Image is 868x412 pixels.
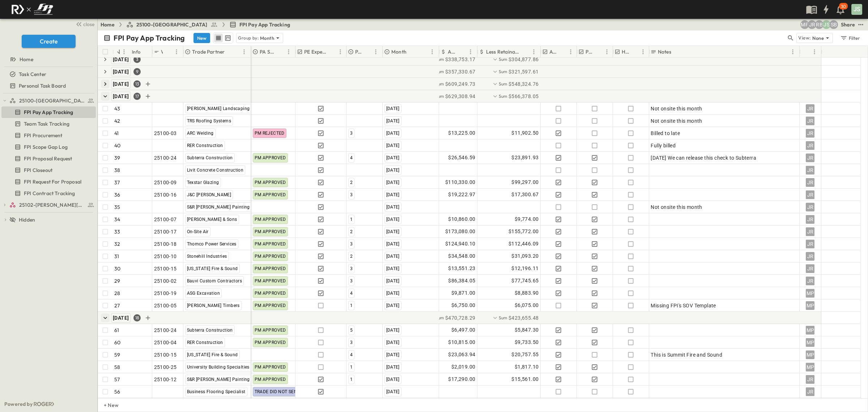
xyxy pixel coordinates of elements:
span: $548,324.76 [509,80,539,88]
p: Sum [435,56,444,62]
button: Sort [164,48,172,56]
div: table view [213,33,233,43]
p: 40 [114,142,120,149]
div: JR [806,190,814,199]
div: 25100-Vanguard Prep Schooltest [1,95,96,106]
p: 30 [841,4,846,9]
span: 25100-24 [154,327,177,334]
span: $124,940.10 [445,240,475,248]
button: Sort [633,48,641,56]
span: FPI Closeout [24,167,52,174]
button: kanban view [223,34,232,42]
p: Amount [448,48,457,55]
span: 5 [350,328,353,333]
p: 29 [114,277,120,285]
span: Stonehill Industries [187,254,227,259]
div: 18 [133,314,141,321]
p: 39 [114,154,120,161]
span: PM APPROVED [255,241,286,247]
span: Personal Task Board [19,82,66,89]
span: FPI Pay App Tracking [239,21,290,28]
p: PM Processed [586,48,595,55]
span: PM APPROVED [255,217,286,222]
p: HOLD CHECK [622,48,631,55]
span: $13,225.00 [448,129,475,137]
span: $23,063.94 [448,350,475,359]
span: $8,883.90 [515,289,539,297]
div: FPI Scope Gap Logtest [1,141,96,153]
span: 25100-Vanguard Prep School [19,97,85,104]
span: $19,222.97 [448,190,475,199]
button: Sort [276,48,284,56]
a: FPI Proposal Request [1,154,94,164]
button: Sort [226,48,234,56]
span: 4 [350,155,353,160]
span: $10,815.00 [448,338,475,346]
p: 61 [114,327,119,334]
div: JR [806,277,814,285]
span: [PERSON_NAME] Landscaping [187,106,250,111]
div: Personal Task Boardtest [1,80,96,92]
span: [DATE] [386,155,400,160]
span: [DATE] [113,56,129,62]
div: JR [806,252,814,261]
a: 25102-Christ The Redeemer Anglican Church [9,200,94,210]
span: $338,753.17 [445,56,475,63]
button: Add Row in Group [144,80,152,88]
button: Menu [371,47,380,56]
span: PM APPROVED [255,340,286,345]
span: Fully billed [651,142,676,149]
button: New [193,33,210,43]
div: 9 [133,68,141,75]
span: 25100-03 [154,130,177,137]
p: Group by: [238,34,259,42]
span: [DATE] [386,168,400,173]
nav: breadcrumbs [101,21,294,28]
span: S&R [PERSON_NAME] Painting [187,205,250,210]
button: Menu [566,47,575,56]
span: $110,330.00 [445,178,475,186]
span: [DATE] [386,118,400,123]
span: PM APPROVED [255,266,286,271]
a: Home [101,21,115,28]
button: row view [214,34,223,42]
button: Create [22,35,76,48]
span: 3 [350,192,353,197]
div: Jesse Sullivan (jsullivan@fpibuilders.com) [822,20,831,29]
button: Filter [837,33,862,43]
p: PA # [355,48,362,55]
div: 3 [133,56,141,63]
span: 25100-18 [154,240,177,248]
a: FPI Scope Gap Log [1,142,94,152]
div: MP [806,301,814,310]
button: Menu [529,47,538,56]
button: Add Row in Group [144,314,152,322]
button: Sort [803,48,810,56]
span: [DATE] [113,81,129,87]
div: Jayden Ramirez (jramirez@fpibuilders.com) [808,20,816,29]
div: # [112,46,131,58]
span: [PERSON_NAME] & Sons [187,217,237,222]
span: 1 [350,303,353,308]
span: PM APPROVED [255,303,286,308]
span: FPI Proposal Request [24,155,72,162]
p: 28 [114,290,120,297]
span: 3 [350,131,353,136]
p: 60 [114,339,120,346]
div: 13 [133,80,141,88]
div: 17 [133,93,141,100]
span: [DATE] [386,106,400,111]
span: 2 [350,254,353,259]
span: $12,196.11 [511,264,539,273]
div: FPI Closeouttest [1,164,96,176]
span: $609,249.73 [445,80,475,88]
div: Sterling Barnett (sterling@fpibuilders.com) [829,20,838,29]
span: Subterra Construction [187,328,233,333]
span: $357,330.67 [445,68,475,75]
div: JR [806,240,814,248]
div: JR [806,129,814,138]
span: PM APPROVED [255,180,286,185]
p: 31 [114,253,119,260]
p: 35 [114,203,120,211]
p: PA Status [260,48,275,55]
